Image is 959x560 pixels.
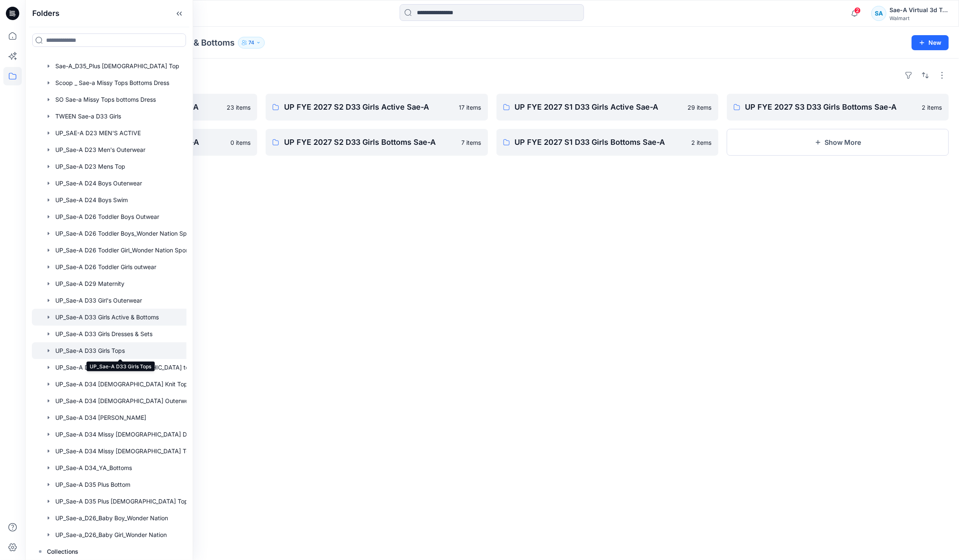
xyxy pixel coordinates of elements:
[688,103,712,112] p: 29 items
[462,138,481,147] p: 7 items
[266,129,488,156] a: UP FYE 2027 S2 D33 Girls Bottoms Sae-A7 items
[854,7,861,14] span: 2
[890,5,949,15] div: Sae-A Virtual 3d Team
[227,103,251,112] p: 23 items
[230,138,251,147] p: 0 items
[727,129,949,156] button: Show More
[248,38,254,47] p: 74
[890,15,949,21] div: Walmart
[459,103,481,112] p: 17 items
[238,37,265,49] button: 74
[922,103,942,112] p: 2 items
[871,6,887,21] div: SA
[47,547,78,557] p: Collections
[912,35,949,50] button: New
[496,129,719,156] a: UP FYE 2027 S1 D33 Girls Bottoms Sae-A2 items
[515,101,683,113] p: UP FYE 2027 S1 D33 Girls Active Sae-A
[496,94,719,121] a: UP FYE 2027 S1 D33 Girls Active Sae-A29 items
[284,101,454,113] p: UP FYE 2027 S2 D33 Girls Active Sae-A
[745,101,917,113] p: UP FYE 2027 S3 D33 Girls Bottoms Sae-A
[515,136,687,148] p: UP FYE 2027 S1 D33 Girls Bottoms Sae-A
[266,94,488,121] a: UP FYE 2027 S2 D33 Girls Active Sae-A17 items
[727,94,949,121] a: UP FYE 2027 S3 D33 Girls Bottoms Sae-A2 items
[692,138,712,147] p: 2 items
[284,136,456,148] p: UP FYE 2027 S2 D33 Girls Bottoms Sae-A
